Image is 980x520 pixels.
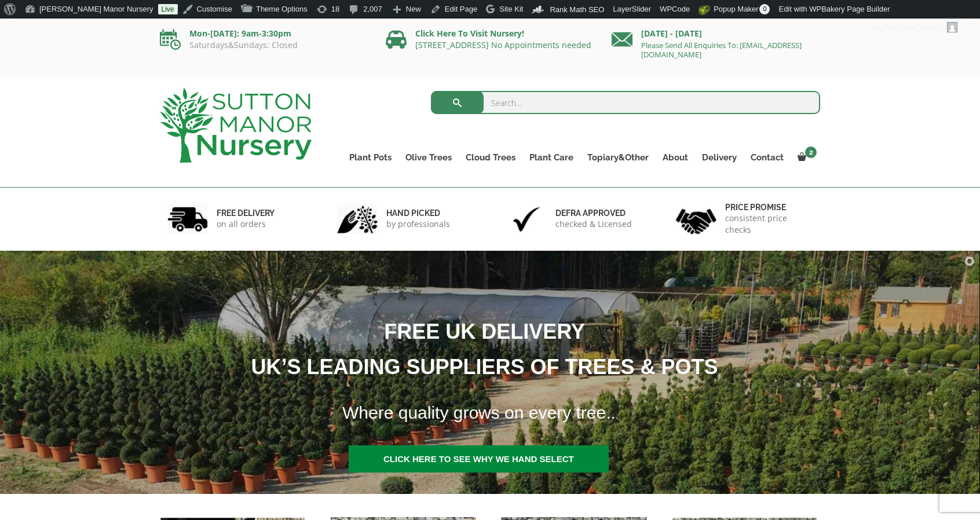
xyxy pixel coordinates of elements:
[555,218,632,230] p: checked & Licensed
[160,27,368,41] p: Mon-[DATE]: 9am-3:30pm
[656,149,695,166] a: About
[158,4,178,14] a: Live
[612,27,820,41] p: [DATE] - [DATE]
[868,19,962,37] a: Hi,
[555,208,632,218] h6: Defra approved
[398,149,459,166] a: Olive Trees
[725,213,813,236] p: consistent price checks
[431,91,821,114] input: Search...
[805,147,817,158] span: 2
[506,204,547,234] img: 3.jpg
[342,149,398,166] a: Plant Pots
[522,149,580,166] a: Plant Care
[459,149,522,166] a: Cloud Trees
[58,314,896,384] h1: FREE UK DELIVERY UK’S LEADING SUPPLIERS OF TREES & POTS
[167,204,208,234] img: 1.jpg
[217,208,275,218] h6: FREE DELIVERY
[328,396,897,430] h1: Where quality grows on every tree..
[580,149,656,166] a: Topiary&Other
[550,5,604,14] span: Rank Math SEO
[759,4,770,14] span: 0
[725,202,813,213] h6: Price promise
[882,23,944,32] span: [PERSON_NAME]
[415,39,591,50] a: [STREET_ADDRESS] No Appointments needed
[641,40,802,60] a: Please Send All Enquiries To: [EMAIL_ADDRESS][DOMAIN_NAME]
[415,28,524,39] a: Click Here To Visit Nursery!
[676,202,716,237] img: 4.jpg
[499,5,523,13] span: Site Kit
[744,149,791,166] a: Contact
[386,218,450,230] p: by professionals
[337,204,378,234] img: 2.jpg
[160,41,368,50] p: Saturdays&Sundays: Closed
[791,149,820,166] a: 2
[695,149,744,166] a: Delivery
[160,88,312,163] img: logo
[386,208,450,218] h6: hand picked
[217,218,275,230] p: on all orders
